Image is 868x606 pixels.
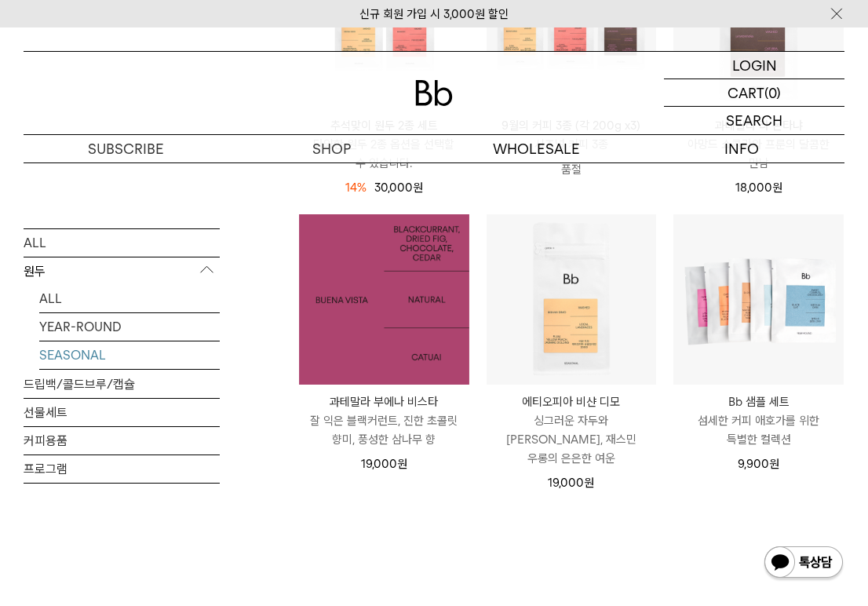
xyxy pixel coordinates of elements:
a: SHOP [229,135,435,162]
p: 원두 [24,257,220,285]
p: Bb 샘플 세트 [673,392,844,411]
img: 카카오톡 채널 1:1 채팅 버튼 [763,545,844,582]
p: 품절 [487,154,657,185]
a: 커피용품 [24,426,220,454]
p: WHOLESALE [434,135,640,162]
img: Bb 샘플 세트 [673,214,844,385]
img: 로고 [415,80,453,106]
p: 섬세한 커피 애호가를 위한 특별한 컬렉션 [673,411,844,449]
a: Bb 샘플 세트 섬세한 커피 애호가를 위한 특별한 컬렉션 [673,392,844,449]
span: 30,000 [374,181,423,195]
a: 신규 회원 가입 시 3,000원 할인 [359,7,509,21]
span: 19,000 [361,457,407,471]
a: YEAR-ROUND [39,312,220,340]
a: 프로그램 [24,454,220,482]
img: 1000000482_add2_094.jpg [299,214,469,385]
a: 드립백/콜드브루/캡슐 [24,370,220,397]
p: 과테말라 부에나 비스타 [299,392,469,411]
a: ALL [24,228,220,256]
p: CART [728,79,764,106]
span: 원 [584,476,594,490]
a: 선물세트 [24,398,220,425]
span: 9,900 [738,457,779,471]
p: LOGIN [732,52,777,78]
p: SEARCH [726,107,782,134]
a: SEASONAL [39,341,220,368]
p: 에티오피아 비샨 디모 [487,392,657,411]
div: 14% [345,178,367,197]
a: 에티오피아 비샨 디모 싱그러운 자두와 [PERSON_NAME], 재스민 우롱의 은은한 여운 [487,392,657,468]
a: LOGIN [664,52,844,79]
span: 18,000 [735,181,782,195]
a: 과테말라 부에나 비스타 [299,214,469,385]
p: (0) [764,79,781,106]
p: 잘 익은 블랙커런트, 진한 초콜릿 향미, 풍성한 삼나무 향 [299,411,469,449]
span: 원 [769,457,779,471]
a: CART (0) [664,79,844,107]
a: 과테말라 부에나 비스타 잘 익은 블랙커런트, 진한 초콜릿 향미, 풍성한 삼나무 향 [299,392,469,449]
span: 원 [413,181,423,195]
a: ALL [39,284,220,312]
img: 에티오피아 비샨 디모 [487,214,657,385]
span: 원 [397,457,407,471]
span: 19,000 [548,476,594,490]
p: 싱그러운 자두와 [PERSON_NAME], 재스민 우롱의 은은한 여운 [487,411,657,468]
p: INFO [640,135,845,162]
a: SUBSCRIBE [24,135,229,162]
span: 원 [772,181,782,195]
